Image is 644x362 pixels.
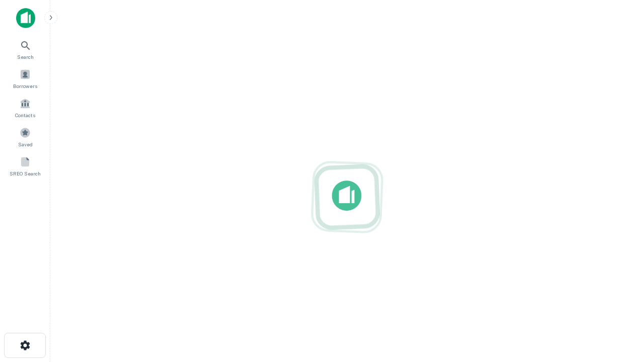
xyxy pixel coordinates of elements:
iframe: Chat Widget [594,282,644,330]
a: Saved [3,123,47,150]
span: Contacts [15,111,35,119]
span: SREO Search [10,169,41,177]
a: Borrowers [3,65,47,92]
img: capitalize-icon.png [16,8,35,28]
span: Search [17,53,34,61]
a: SREO Search [3,152,47,179]
span: Saved [18,140,33,148]
span: Borrowers [13,82,37,90]
a: Search [3,36,47,63]
a: Contacts [3,94,47,121]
